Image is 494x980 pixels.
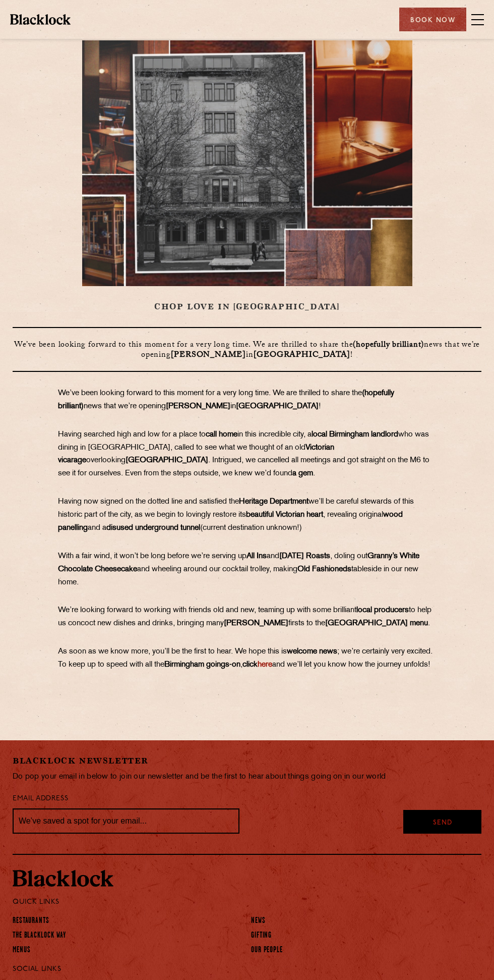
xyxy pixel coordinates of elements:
strong: (hopefully brilliant) [353,339,424,352]
strong: [GEOGRAPHIC_DATA] [236,403,319,410]
a: Menus [13,945,31,955]
strong: call home [206,431,237,439]
strong: Old Fashioneds [297,566,351,573]
input: We’ve saved a spot for your email... [13,808,239,834]
h2: Blacklock Newsletter [13,755,481,766]
strong: [PERSON_NAME] [171,349,246,362]
strong: [GEOGRAPHIC_DATA] [126,457,208,464]
p: With a fair wind, it won’t be long before we’re serving up and , doling out and wheeling around o... [58,550,436,589]
strong: beautiful Victorian heart [246,511,323,519]
strong: click [242,661,272,669]
span: Send [433,818,452,828]
div: Book Now [399,8,466,31]
strong: [GEOGRAPHIC_DATA] [325,620,408,627]
p: Having now signed on the dotted line and satisfied the we’ll be careful stewards of this historic... [58,496,436,535]
strong: [PERSON_NAME] [224,620,288,627]
strong: local Birmingham landlord [312,431,398,439]
p: Do pop your email in below to join our newsletter and be the first to hear about things going on ... [13,771,481,783]
strong: wood panelling [58,511,403,532]
a: Restaurants [13,916,49,926]
strong: Heritage Department [239,498,308,506]
p: Quick Links [13,896,481,909]
a: The Blacklock Way [13,931,66,941]
strong: welcome news [287,648,337,656]
strong: disused underground tunnel [106,524,200,532]
a: here [258,661,272,669]
strong: [GEOGRAPHIC_DATA] [254,349,351,362]
strong: a gem [292,470,313,477]
label: Email Address [13,793,68,805]
strong: local producers [356,607,409,614]
a: Our People [251,945,283,955]
p: As soon as we know more, you’ll be the first to hear. We hope this is ; we’re certainly very exci... [58,645,436,672]
p: Having searched high and low for a place to in this incredible city, a who was dining in [GEOGRAP... [58,428,436,481]
p: ​​​​​​​We’ve been looking forward to this moment for a very long time. We are thrilled to share t... [58,387,436,413]
strong: [PERSON_NAME] [166,403,230,410]
p: Social Links [13,963,481,976]
a: News [251,916,266,926]
strong: [DATE] Roasts [279,553,330,560]
a: Gifting [251,931,272,941]
img: BL_Textured_Logo-footer-cropped.svg [13,870,113,887]
strong: All Ins [246,553,267,560]
img: BL_Textured_Logo-footer-cropped.svg [10,14,71,24]
strong: Birmingham goings-on [164,661,240,669]
strong: Granny’s White Chocolate Cheesecake [58,553,419,573]
h3: ​​​​​​​We’ve been looking forward to this moment for a very long time. We are thrilled to share t... [13,327,481,372]
strong: menu [410,620,428,627]
p: We’re looking forward to working with friends old and new, teaming up with some brilliant to help... [58,604,436,630]
h1: CHOP LOVE IN [GEOGRAPHIC_DATA] [13,40,481,312]
strong: (hopefully brilliant) [58,390,394,410]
